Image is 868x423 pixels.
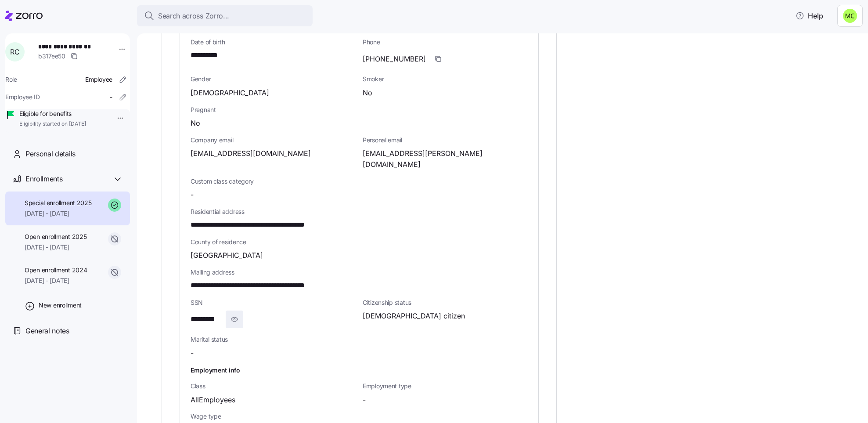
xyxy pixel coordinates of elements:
[363,87,372,98] span: No
[191,298,356,307] span: SSN
[85,75,112,84] span: Employee
[363,394,366,405] span: -
[363,54,426,65] span: [PHONE_NUMBER]
[25,209,92,218] span: [DATE] - [DATE]
[191,382,356,390] span: Class
[158,11,229,22] span: Search across Zorro...
[191,250,263,261] span: [GEOGRAPHIC_DATA]
[191,348,194,359] span: -
[191,136,356,145] span: Company email
[137,5,313,26] button: Search across Zorro...
[191,238,528,246] span: County of residence
[191,189,194,200] span: -
[363,311,465,322] span: [DEMOGRAPHIC_DATA] citizen
[25,243,86,252] span: [DATE] - [DATE]
[25,276,87,285] span: [DATE] - [DATE]
[843,9,857,23] img: fb6fbd1e9160ef83da3948286d18e3ea
[19,120,86,128] span: Eligibility started on [DATE]
[363,75,528,83] span: Smoker
[789,7,830,25] button: Help
[25,199,92,207] span: Special enrollment 2025
[110,93,112,101] span: -
[363,298,528,307] span: Citizenship status
[25,232,86,241] span: Open enrollment 2025
[191,335,356,344] span: Marital status
[38,52,65,61] span: b317ee50
[363,382,528,390] span: Employment type
[191,268,528,277] span: Mailing address
[191,75,356,83] span: Gender
[25,325,69,336] span: General notes
[25,174,62,184] span: Enrollments
[10,48,19,55] span: R C
[191,365,528,375] h1: Employment info
[39,301,82,310] span: New enrollment
[5,93,40,101] span: Employee ID
[25,148,76,159] span: Personal details
[25,266,87,275] span: Open enrollment 2024
[796,11,823,21] span: Help
[19,109,86,118] span: Eligible for benefits
[363,148,528,170] span: [EMAIL_ADDRESS][PERSON_NAME][DOMAIN_NAME]
[191,118,200,129] span: No
[191,38,356,47] span: Date of birth
[191,177,356,186] span: Custom class category
[5,75,17,84] span: Role
[363,136,528,145] span: Personal email
[363,38,528,47] span: Phone
[191,105,528,114] span: Pregnant
[191,207,528,216] span: Residential address
[191,148,311,159] span: [EMAIL_ADDRESS][DOMAIN_NAME]
[191,412,356,421] span: Wage type
[191,394,235,405] span: AllEmployees
[191,87,269,98] span: [DEMOGRAPHIC_DATA]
